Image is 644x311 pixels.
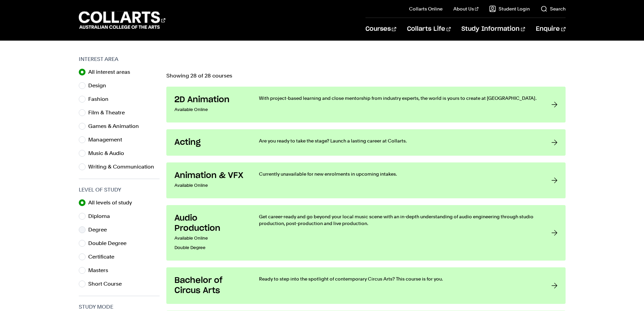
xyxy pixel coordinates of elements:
a: Audio Production Available OnlineDouble Degree Get career-ready and go beyond your local music sc... [166,205,566,261]
a: Student Login [489,5,530,12]
label: Masters [88,266,114,275]
label: Fashion [88,94,114,104]
a: Bachelor of Circus Arts Ready to step into the spotlight of contemporary Circus Arts? This course... [166,267,566,304]
label: Writing & Communication [88,162,160,172]
label: Degree [88,225,112,235]
p: Double Degree [174,243,245,252]
a: Enquire [536,18,565,40]
a: About Us [453,5,478,12]
label: All levels of study [88,198,138,207]
p: Ready to step into the spotlight of contemporary Circus Arts? This course is for you. [259,275,538,282]
p: Showing 28 of 28 courses [166,73,566,79]
a: 2D Animation Available Online With project-based learning and close mentorship from industry expe... [166,87,566,123]
p: Available Online [174,181,245,190]
p: Get career-ready and go beyond your local music scene with an in-depth understanding of audio eng... [259,213,538,227]
label: Music & Audio [88,149,129,158]
p: With project-based learning and close mentorship from industry experts, the world is yours to cre... [259,95,538,102]
a: Collarts Online [409,5,443,12]
label: Design [88,81,112,90]
a: Collarts Life [407,18,451,40]
label: Certificate [88,252,120,262]
a: Study Information [461,18,525,40]
h3: 2D Animation [174,95,245,105]
div: Go to homepage [79,10,165,30]
h3: Interest Area [79,55,160,63]
label: All interest areas [88,67,136,77]
p: Available Online [174,234,245,243]
label: Management [88,135,127,145]
h3: Bachelor of Circus Arts [174,275,245,296]
p: Currently unavailable for new enrolments in upcoming intakes. [259,171,538,177]
label: Film & Theatre [88,108,130,117]
label: Short Course [88,279,127,289]
p: Available Online [174,105,245,114]
h3: Study Mode [79,303,160,311]
h3: Acting [174,137,245,148]
a: Courses [365,18,396,40]
label: Diploma [88,212,115,221]
a: Animation & VFX Available Online Currently unavailable for new enrolments in upcoming intakes. [166,162,566,198]
a: Acting Are you ready to take the stage? Launch a lasting career at Collarts. [166,129,566,156]
a: Search [541,5,566,12]
label: Games & Animation [88,121,144,131]
p: Are you ready to take the stage? Launch a lasting career at Collarts. [259,137,538,144]
h3: Audio Production [174,213,245,234]
h3: Level of Study [79,186,160,194]
h3: Animation & VFX [174,171,245,181]
label: Double Degree [88,239,132,248]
